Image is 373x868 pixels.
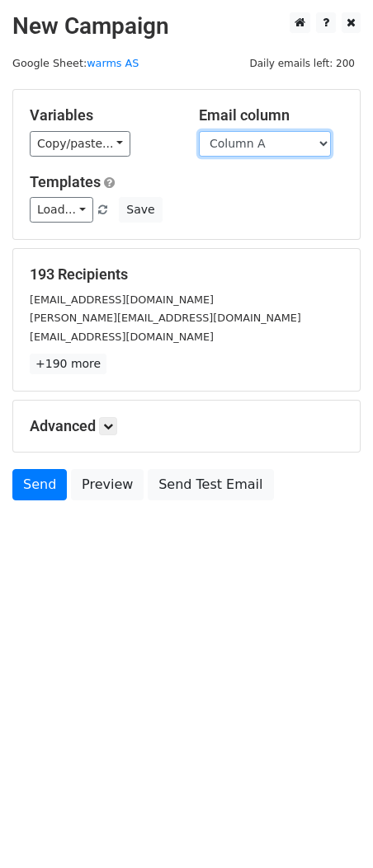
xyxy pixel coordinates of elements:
[30,265,343,284] h5: 193 Recipients
[30,312,301,324] small: [PERSON_NAME][EMAIL_ADDRESS][DOMAIN_NAME]
[87,57,139,69] a: warms AS
[243,54,361,73] span: Daily emails left: 200
[12,12,361,40] h2: New Campaign
[12,469,67,500] a: Send
[119,197,162,223] button: Save
[30,106,174,124] h5: Variables
[199,106,343,124] h5: Email column
[30,331,214,343] small: [EMAIL_ADDRESS][DOMAIN_NAME]
[30,197,93,223] a: Load...
[243,57,361,69] a: Daily emails left: 200
[30,293,214,306] small: [EMAIL_ADDRESS][DOMAIN_NAME]
[12,57,139,69] small: Google Sheet:
[148,469,273,500] a: Send Test Email
[30,131,130,157] a: Copy/paste...
[30,354,106,374] a: +190 more
[30,417,343,435] h5: Advanced
[71,469,144,500] a: Preview
[30,173,101,190] a: Templates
